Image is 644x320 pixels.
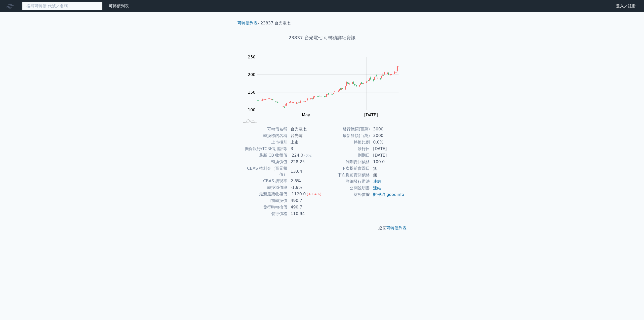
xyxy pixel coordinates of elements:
[239,126,288,132] td: 可轉債名稱
[288,178,322,184] td: 2.8%
[302,113,310,117] tspan: May
[304,153,312,157] span: (0%)
[322,191,370,198] td: 財務數據
[322,185,370,191] td: 公開說明書
[233,34,411,41] h1: 23837 台光電七 可轉債詳細資訊
[370,159,405,165] td: 100.0
[239,191,288,197] td: 最新股票收盤價
[370,146,405,152] td: [DATE]
[248,90,256,95] tspan: 150
[370,191,405,198] td: ,
[370,165,405,172] td: 無
[322,126,370,132] td: 發行總額(百萬)
[233,225,411,231] p: 返回
[239,165,288,178] td: CBAS 權利金（百元報價）
[370,132,405,139] td: 3000
[239,139,288,146] td: 上市櫃別
[288,165,322,178] td: 13.04
[322,159,370,165] td: 到期賣回價格
[370,126,405,132] td: 3000
[239,197,288,204] td: 目前轉換價
[386,192,404,197] a: goodinfo
[288,204,322,210] td: 490.7
[322,146,370,152] td: 發行日
[370,139,405,146] td: 0.0%
[245,55,406,128] g: Chart
[373,192,385,197] a: 財報狗
[239,210,288,217] td: 發行價格
[288,132,322,139] td: 台光電
[239,204,288,210] td: 發行時轉換價
[373,179,381,184] a: 連結
[248,72,256,77] tspan: 200
[239,184,288,191] td: 轉換溢價率
[322,132,370,139] td: 最新餘額(百萬)
[288,139,322,146] td: 上市
[322,178,370,185] td: 詳細發行辦法
[612,2,640,10] a: 登入／註冊
[307,192,321,196] span: (+1.4%)
[370,172,405,178] td: 無
[322,152,370,159] td: 到期日
[239,159,288,165] td: 轉換價值
[237,20,259,26] li: ›
[288,146,322,152] td: 3
[291,191,307,197] div: 1120.0
[288,126,322,132] td: 台光電七
[248,108,256,112] tspan: 100
[370,152,405,159] td: [DATE]
[386,226,407,230] a: 可轉債列表
[239,132,288,139] td: 轉換標的名稱
[248,55,256,59] tspan: 250
[291,152,304,158] div: 224.0
[322,165,370,172] td: 下次提前賣回日
[288,159,322,165] td: 228.25
[239,152,288,159] td: 最新 CB 收盤價
[237,21,258,25] a: 可轉債列表
[288,197,322,204] td: 490.7
[373,186,381,190] a: 連結
[261,20,291,26] li: 23837 台光電七
[364,113,378,117] tspan: [DATE]
[322,139,370,146] td: 轉換比例
[239,178,288,184] td: CBAS 折現率
[22,2,103,10] input: 搜尋可轉債 代號／名稱
[109,4,129,8] a: 可轉債列表
[288,184,322,191] td: -1.9%
[288,210,322,217] td: 110.94
[239,146,288,152] td: 擔保銀行/TCRI信用評等
[322,172,370,178] td: 下次提前賣回價格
